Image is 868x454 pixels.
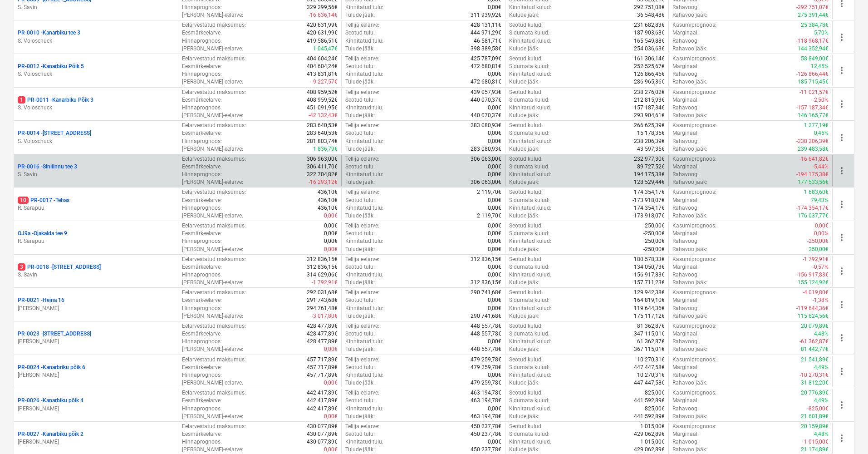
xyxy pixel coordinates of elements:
span: more_vert [836,332,847,343]
p: -250,00€ [643,230,665,237]
p: 0,00€ [324,222,338,230]
p: Seotud kulud : [509,89,543,96]
p: 89 727,52€ [637,163,665,171]
p: 254 036,63€ [634,45,665,53]
p: Seotud tulu : [345,96,375,104]
p: 436,10€ [318,197,338,204]
p: Seotud tulu : [345,63,375,70]
p: Hinnaprognoos : [182,104,222,112]
p: Tellija eelarve : [345,55,379,63]
p: 306 963,00€ [307,155,338,163]
p: [PERSON_NAME] [18,305,174,312]
p: [PERSON_NAME] [18,438,174,446]
p: PR-0021 - Heina 16 [18,296,64,304]
p: 444 971,29€ [471,29,501,37]
p: Rahavoo jääk : [672,178,707,186]
p: Kinnitatud tulu : [345,37,383,45]
p: 440 070,37€ [471,96,501,104]
p: 12,45% [811,63,829,70]
p: -9 227,57€ [312,78,338,86]
p: 312 836,15€ [307,256,338,263]
p: -250,00€ [807,237,829,245]
p: R. Sarapuu [18,204,174,212]
p: Kinnitatud tulu : [345,70,383,78]
p: Eelarvestatud maksumus : [182,21,246,29]
p: Kulude jääk : [509,145,539,153]
p: Kinnitatud tulu : [345,104,383,112]
p: Seotud kulud : [509,21,543,29]
p: Kulude jääk : [509,78,539,86]
p: Seotud kulud : [509,188,543,196]
p: Kulude jääk : [509,212,539,220]
p: Tellija eelarve : [345,188,379,196]
p: Kinnitatud kulud : [509,171,551,178]
span: more_vert [836,165,847,176]
p: 0,00€ [488,246,501,253]
p: Seotud kulud : [509,55,543,63]
p: 439 057,93€ [471,89,501,96]
p: Sidumata kulud : [509,129,549,137]
p: Marginaal : [672,29,699,37]
p: 36 548,48€ [637,11,665,19]
p: Rahavoog : [672,4,699,11]
p: 79,43% [811,197,829,204]
div: 3PR-0018 -[STREET_ADDRESS]S. Savin [18,263,174,279]
p: 408 959,52€ [307,96,338,104]
p: Kinnitatud kulud : [509,4,551,11]
p: 194 175,38€ [634,171,665,178]
p: 174 354,17€ [634,188,665,196]
p: 0,00€ [324,230,338,237]
p: S. Voloschuck [18,138,174,145]
p: 43 597,35€ [637,145,665,153]
p: Eelarvestatud maksumus : [182,188,246,196]
p: 283 080,93€ [471,122,501,129]
p: Marginaal : [672,197,699,204]
p: S. Savin [18,4,174,11]
p: Rahavoog : [672,138,699,145]
p: -173 918,07€ [633,212,665,220]
p: 0,00€ [488,171,501,178]
p: 1 683,60€ [804,188,829,196]
p: 250,00€ [645,222,665,230]
iframe: Chat Widget [823,410,868,454]
p: 15 178,35€ [637,129,665,137]
p: -42 132,43€ [309,112,338,119]
p: 283 640,53€ [307,122,338,129]
div: PR-0021 -Heina 16[PERSON_NAME] [18,296,174,312]
span: more_vert [836,266,847,276]
p: Eesmärkeelarve : [182,96,222,104]
p: PR-0024 - Kanarbriku põik 6 [18,364,85,371]
p: S. Voloschuck [18,70,174,78]
p: Hinnaprognoos : [182,4,222,11]
p: Seotud tulu : [345,230,375,237]
p: 165 549,88€ [634,37,665,45]
p: Marginaal : [672,163,699,171]
p: Rahavoo jääk : [672,246,707,253]
p: 177 533,56€ [798,178,829,186]
p: Kasumiprognoos : [672,21,716,29]
p: Kulude jääk : [509,45,539,53]
p: Rahavoog : [672,70,699,78]
p: 25 384,78€ [801,21,829,29]
p: Seotud tulu : [345,29,375,37]
p: [PERSON_NAME] [18,338,174,345]
p: [PERSON_NAME]-eelarve : [182,178,243,186]
p: 425 787,09€ [471,55,501,63]
p: OJ9a - Ojakalda tee 9 [18,230,67,237]
p: 306 063,00€ [471,178,501,186]
p: 398 389,58€ [471,45,501,53]
p: -173 918,07€ [633,197,665,204]
p: 0,00€ [324,237,338,245]
p: PR-0027 - Kanarbiku põik 2 [18,430,83,438]
p: 0,00€ [324,246,338,253]
p: Rahavoog : [672,204,699,212]
p: PR-0017 - Tehas [18,197,69,204]
div: PR-0027 -Kanarbiku põik 2[PERSON_NAME] [18,430,174,446]
span: more_vert [836,32,847,43]
p: 306 411,70€ [307,163,338,171]
p: [PERSON_NAME]-eelarve : [182,78,243,86]
p: 0,00€ [488,4,501,11]
p: PR-0016 - Sinilinnu tee 3 [18,163,77,171]
div: PR-0012 -Kanarbiku Põik 5S. Voloschuck [18,63,174,78]
p: 404 604,24€ [307,55,338,63]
